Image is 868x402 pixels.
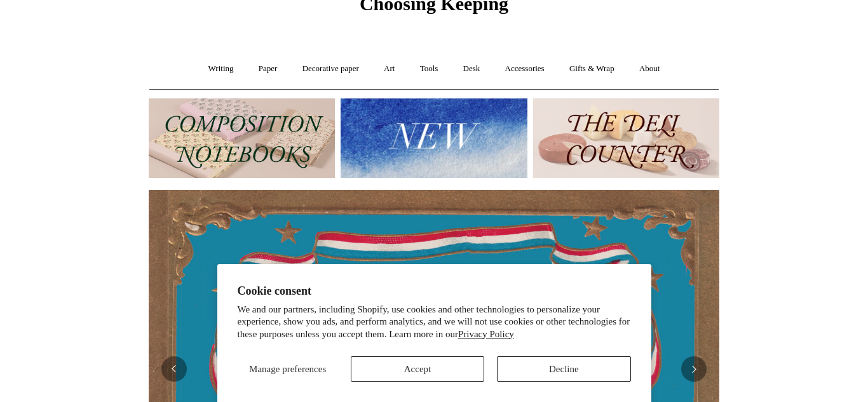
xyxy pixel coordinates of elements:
[497,356,630,382] button: Decline
[533,98,719,178] img: The Deli Counter
[558,52,626,86] a: Gifts & Wrap
[452,52,492,86] a: Desk
[372,52,406,86] a: Art
[149,98,335,178] img: 202302 Composition ledgers.jpg__PID:69722ee6-fa44-49dd-a067-31375e5d54ec
[360,3,508,12] a: Choosing Keeping
[409,52,450,86] a: Tools
[238,285,631,298] h2: Cookie consent
[628,52,672,86] a: About
[238,304,631,341] p: We and our partners, including Shopify, use cookies and other technologies to personalize your ex...
[238,356,338,382] button: Manage preferences
[494,52,556,86] a: Accessories
[291,52,370,86] a: Decorative paper
[351,356,484,382] button: Accept
[681,356,707,382] button: Next
[249,364,326,374] span: Manage preferences
[458,329,514,339] a: Privacy Policy
[197,52,245,86] a: Writing
[341,98,527,178] img: New.jpg__PID:f73bdf93-380a-4a35-bcfe-7823039498e1
[161,356,187,382] button: Previous
[247,52,289,86] a: Paper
